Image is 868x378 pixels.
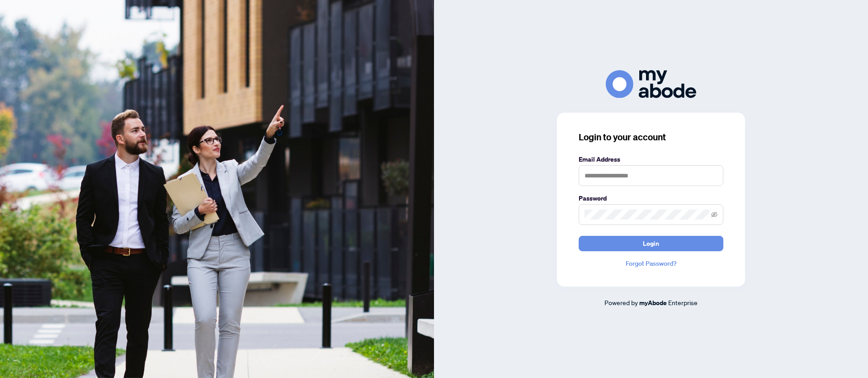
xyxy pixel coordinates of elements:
img: ma-logo [606,70,696,98]
span: Powered by [604,298,638,306]
label: Email Address [579,154,723,164]
a: myAbode [639,298,667,308]
h3: Login to your account [579,131,723,144]
span: Login [643,236,659,251]
button: Login [579,236,723,251]
span: eye-invisible [711,211,717,218]
span: Enterprise [668,298,698,306]
a: Forgot Password? [579,258,723,268]
label: Password [579,193,723,203]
